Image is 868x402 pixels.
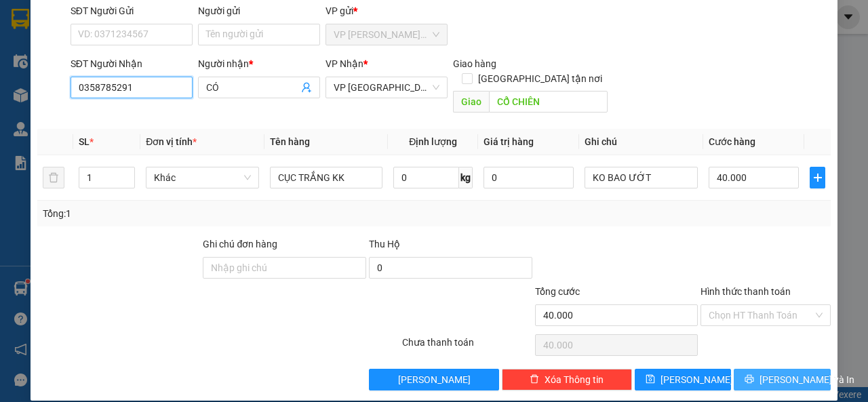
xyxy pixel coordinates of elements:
[203,239,277,249] label: Ghi chú đơn hàng
[398,372,471,387] span: [PERSON_NAME]
[270,136,310,147] span: Tên hàng
[453,58,496,69] span: Giao hàng
[203,257,366,279] input: Ghi chú đơn hàng
[530,374,539,385] span: delete
[579,129,703,155] th: Ghi chú
[585,167,698,188] input: Ghi Chú
[198,3,320,18] div: Người gửi
[409,136,457,147] span: Định lượng
[71,3,193,18] div: SĐT Người Gửi
[5,73,155,86] span: 0367918792 -
[401,335,534,359] div: Chưa thanh toán
[5,26,126,52] span: VP [PERSON_NAME] ([GEOGRAPHIC_DATA]) -
[5,26,198,52] p: GỬI:
[646,374,655,385] span: save
[301,82,312,93] span: user-add
[270,167,383,188] input: VD: Bàn, Ghế
[198,56,320,71] div: Người nhận
[71,56,193,71] div: SĐT Người Nhận
[43,206,336,221] div: Tổng: 1
[459,167,473,188] span: kg
[43,167,64,188] button: delete
[709,136,755,147] span: Cước hàng
[473,71,608,86] span: [GEOGRAPHIC_DATA] tận nơi
[701,286,791,297] label: Hình thức thanh toán
[734,369,831,390] button: printer[PERSON_NAME] và In
[635,369,732,390] button: save[PERSON_NAME]
[5,88,98,101] span: GIAO:
[810,167,825,188] button: plus
[325,3,448,18] div: VP gửi
[154,167,251,188] span: Khác
[369,239,400,249] span: Thu Hộ
[35,88,98,101] span: NHẬN BXMT
[810,172,825,183] span: plus
[489,91,607,113] input: Dọc đường
[79,136,90,147] span: SL
[535,286,580,297] span: Tổng cước
[453,91,489,113] span: Giao
[502,369,632,390] button: deleteXóa Thông tin
[484,136,534,147] span: Giá trị hàng
[73,73,155,86] span: [PERSON_NAME]
[369,369,499,390] button: [PERSON_NAME]
[484,167,574,188] input: 0
[45,7,157,20] strong: BIÊN NHẬN GỬI HÀNG
[38,58,132,71] span: VP Trà Vinh (Hàng)
[745,374,754,385] span: printer
[334,77,439,98] span: VP Bình Phú
[759,372,854,387] span: [PERSON_NAME] và In
[545,372,604,387] span: Xóa Thông tin
[146,136,197,147] span: Đơn vị tính
[325,58,363,69] span: VP Nhận
[5,58,198,71] p: NHẬN:
[334,24,439,45] span: VP Trần Phú (Hàng)
[660,372,733,387] span: [PERSON_NAME]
